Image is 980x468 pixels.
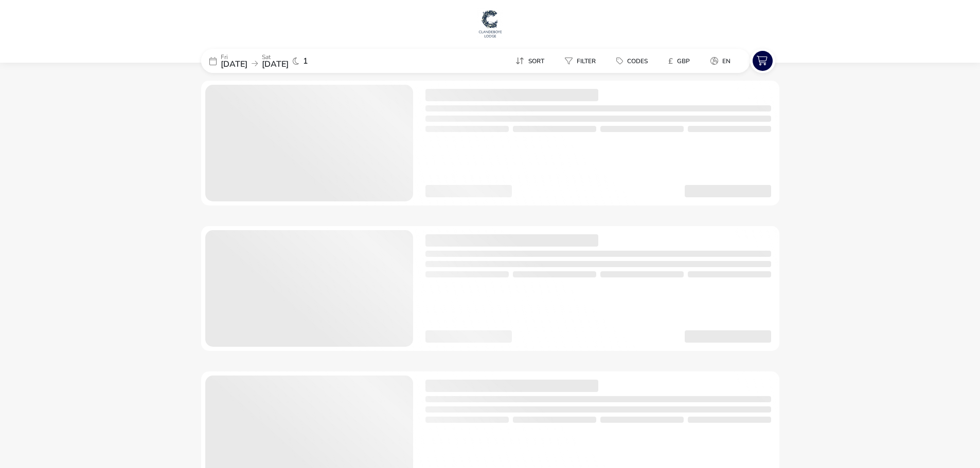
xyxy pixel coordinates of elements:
img: Main Website [477,8,503,39]
p: Sat [262,54,289,60]
p: Fri [221,54,247,60]
span: [DATE] [262,59,289,70]
span: [DATE] [221,59,247,70]
naf-pibe-menu-bar-item: Sort [507,53,557,68]
naf-pibe-menu-bar-item: Filter [557,53,608,68]
naf-pibe-menu-bar-item: en [702,53,743,68]
span: Filter [577,57,596,65]
span: en [722,57,730,65]
div: Fri[DATE]Sat[DATE]1 [201,49,355,73]
button: £GBP [660,53,698,68]
button: en [702,53,739,68]
button: Codes [608,53,656,68]
span: GBP [677,57,690,65]
span: 1 [303,57,308,65]
naf-pibe-menu-bar-item: Codes [608,53,660,68]
naf-pibe-menu-bar-item: £GBP [660,53,702,68]
span: Codes [627,57,648,65]
button: Sort [507,53,553,68]
span: Sort [528,57,544,65]
i: £ [668,56,673,66]
button: Filter [557,53,604,68]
